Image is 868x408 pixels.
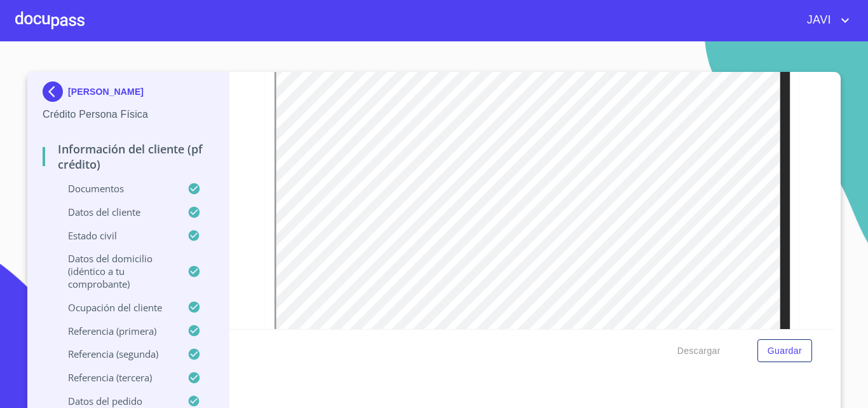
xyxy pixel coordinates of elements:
p: Referencia (segunda) [43,348,187,360]
p: Documentos [43,182,187,195]
p: Datos del pedido [43,395,187,407]
button: account of current user [797,10,853,31]
button: Descargar [672,339,726,363]
p: Ocupación del Cliente [43,301,187,314]
img: Docupass spot blue [43,81,68,102]
span: JAVI [797,10,837,31]
button: Guardar [757,339,812,363]
p: [PERSON_NAME] [68,87,144,97]
p: Crédito Persona Física [43,107,214,122]
p: Datos del cliente [43,206,187,218]
span: Descargar [677,343,721,359]
p: Información del cliente (PF crédito) [43,141,214,172]
span: Guardar [768,343,802,359]
p: Datos del domicilio (idéntico a tu comprobante) [43,252,187,290]
p: Estado Civil [43,229,187,242]
iframe: Identificación Oficial [275,45,791,387]
div: [PERSON_NAME] [43,81,214,107]
p: Referencia (tercera) [43,371,187,384]
p: Referencia (primera) [43,325,187,337]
